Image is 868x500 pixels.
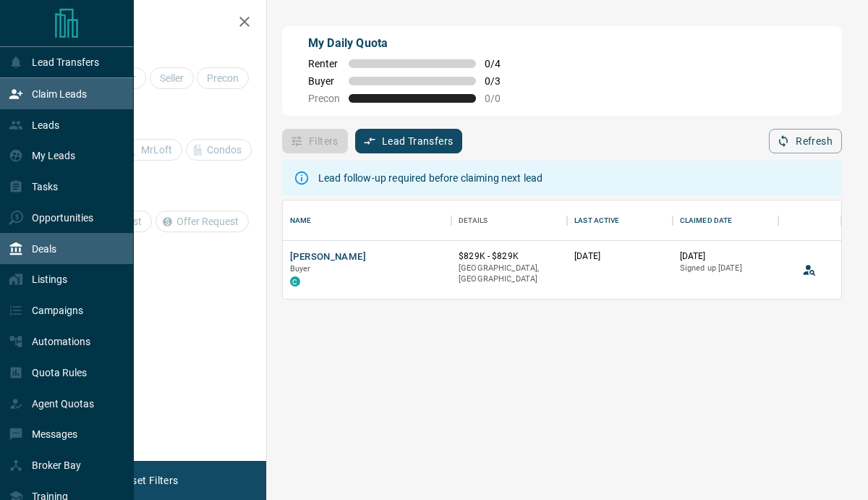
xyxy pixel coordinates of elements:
div: condos.ca [290,276,300,287]
p: [DATE] [680,250,771,263]
p: Signed up [DATE] [680,263,771,274]
span: 0 / 4 [485,58,516,69]
span: Buyer [290,264,311,274]
button: Reset Filters [110,468,187,493]
div: Claimed Date [673,200,778,241]
p: [DATE] [574,250,665,263]
div: Details [451,200,567,241]
span: Buyer [308,75,340,87]
p: $829K - $829K [459,250,560,263]
button: View Lead [799,259,820,281]
p: [GEOGRAPHIC_DATA], [GEOGRAPHIC_DATA] [459,263,560,285]
svg: View Lead [802,263,817,277]
button: Refresh [769,129,842,153]
div: Last Active [574,200,619,241]
div: Lead follow-up required before claiming next lead [318,165,542,191]
span: 0 / 3 [485,75,516,87]
h2: Filters [46,14,252,32]
span: Precon [308,93,340,104]
span: 0 / 0 [485,93,516,104]
button: [PERSON_NAME] [290,250,366,264]
div: Details [459,200,488,241]
div: Name [290,200,312,241]
p: My Daily Quota [308,35,516,52]
span: Renter [308,58,340,69]
button: Lead Transfers [355,129,463,153]
div: Name [283,200,451,241]
div: Last Active [567,200,673,241]
div: Claimed Date [680,200,733,241]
